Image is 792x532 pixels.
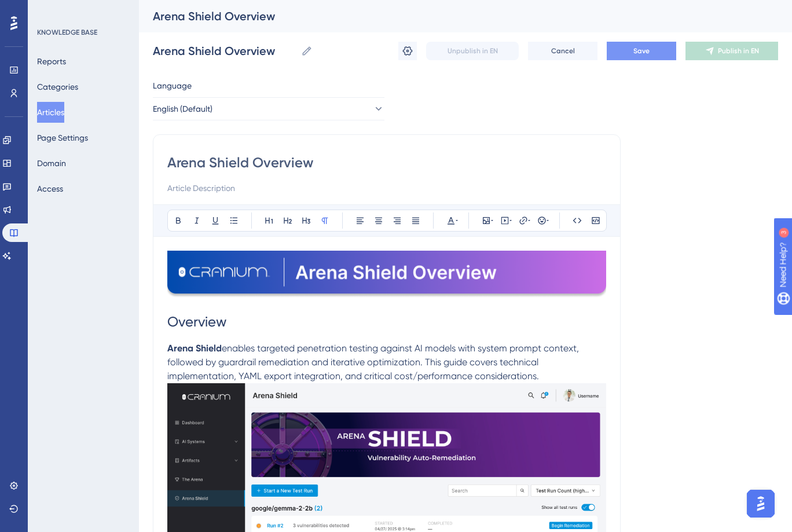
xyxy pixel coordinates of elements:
[153,43,296,59] input: Article Name
[196,343,222,354] strong: Shield
[27,3,72,17] span: Need Help?
[167,153,606,172] input: Article Title
[80,6,84,15] div: 3
[167,343,581,381] span: enables targeted penetration testing against AI models with system prompt context, followed by gu...
[426,42,519,60] button: Unpublish in EN
[37,127,88,148] button: Page Settings
[37,76,78,97] button: Categories
[167,314,226,330] span: Overview
[167,181,606,195] input: Article Description
[167,343,193,354] strong: Arena
[633,46,650,56] span: Save
[743,486,778,521] iframe: UserGuiding AI Assistant Launcher
[153,97,384,120] button: English (Default)
[153,8,749,24] div: Arena Shield Overview
[153,79,192,93] span: Language
[37,51,66,72] button: Reports
[37,28,97,37] div: KNOWLEDGE BASE
[685,42,778,60] button: Publish in EN
[551,46,575,56] span: Cancel
[448,46,498,56] span: Unpublish in EN
[718,46,759,56] span: Publish in EN
[528,42,597,60] button: Cancel
[153,102,212,116] span: English (Default)
[37,178,63,199] button: Access
[37,153,66,174] button: Domain
[607,42,676,60] button: Save
[37,102,64,123] button: Articles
